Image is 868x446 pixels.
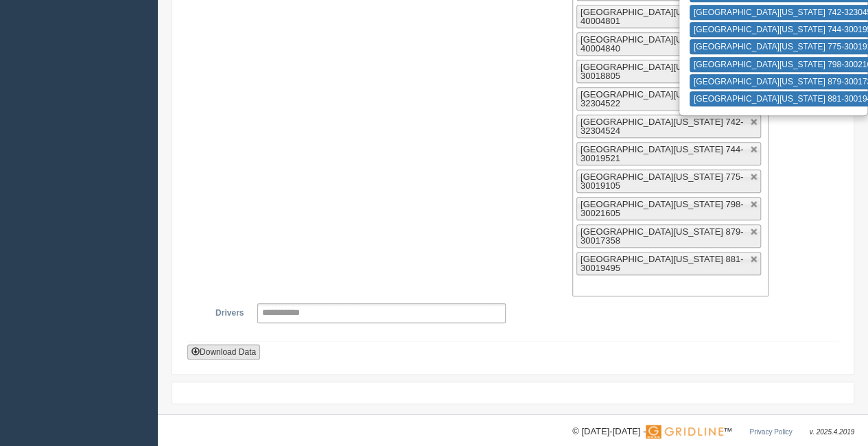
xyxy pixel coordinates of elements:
img: Gridline [646,425,723,438]
span: [GEOGRAPHIC_DATA][US_STATE] 693-40004840 [580,34,743,54]
span: [GEOGRAPHIC_DATA][US_STATE] 744-30019521 [580,144,743,163]
button: Download Data [187,344,260,360]
span: [GEOGRAPHIC_DATA][US_STATE] 879-30017358 [580,226,743,246]
span: [GEOGRAPHIC_DATA][US_STATE] 692-40004801 [580,7,743,26]
div: © [DATE]-[DATE] - ™ [572,425,854,439]
label: Drivers [198,303,250,320]
span: v. 2025.4.2019 [810,428,854,436]
span: [GEOGRAPHIC_DATA][US_STATE] 741-32304522 [580,89,743,108]
span: [GEOGRAPHIC_DATA][US_STATE] 740-30018805 [580,62,743,81]
span: [GEOGRAPHIC_DATA][US_STATE] 775-30019105 [580,172,743,191]
span: [GEOGRAPHIC_DATA][US_STATE] 798-30021605 [580,199,743,218]
span: [GEOGRAPHIC_DATA][US_STATE] 742-32304524 [580,117,743,136]
span: [GEOGRAPHIC_DATA][US_STATE] 881-30019495 [580,254,743,273]
a: Privacy Policy [749,428,792,436]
